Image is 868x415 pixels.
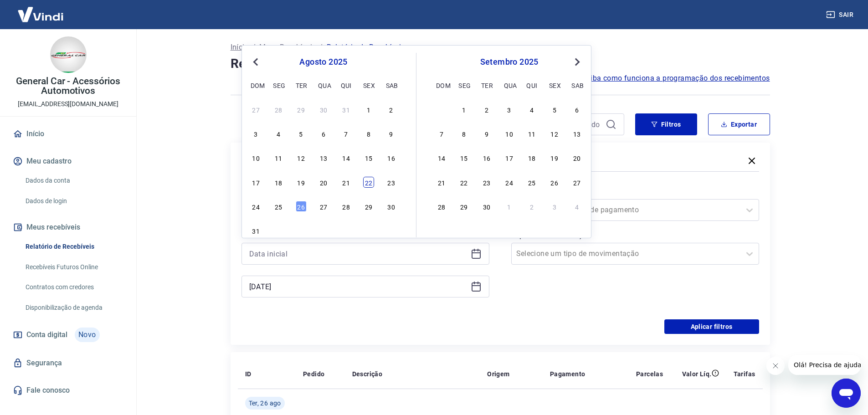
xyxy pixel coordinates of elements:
p: ID [245,369,252,379]
div: setembro 2025 [435,56,584,67]
div: Choose domingo, 31 de agosto de 2025 [436,104,447,115]
span: Ter, 26 ago [249,399,281,408]
img: 06814b48-87af-4c93-9090-610e3dfbc8c7.jpeg [50,36,87,73]
button: Aplicar filtros [664,319,759,334]
div: Choose sábado, 30 de agosto de 2025 [386,201,397,212]
div: Choose sexta-feira, 29 de agosto de 2025 [363,201,374,212]
div: Choose quarta-feira, 20 de agosto de 2025 [318,177,329,188]
div: sab [386,80,397,91]
div: month 2025-09 [435,102,584,213]
div: Choose segunda-feira, 29 de setembro de 2025 [458,201,469,212]
div: Choose terça-feira, 9 de setembro de 2025 [481,128,492,139]
div: Choose sábado, 20 de setembro de 2025 [571,152,582,163]
span: Saiba como funciona a programação dos recebimentos [582,73,770,84]
div: Choose segunda-feira, 28 de julho de 2025 [273,104,284,115]
div: Choose sábado, 9 de agosto de 2025 [386,128,397,139]
div: Choose quarta-feira, 3 de setembro de 2025 [504,104,515,115]
div: sab [571,80,582,91]
div: month 2025-08 [249,102,398,237]
div: Choose quarta-feira, 1 de outubro de 2025 [504,201,515,212]
div: Choose sexta-feira, 1 de agosto de 2025 [363,104,374,115]
div: Choose quarta-feira, 17 de setembro de 2025 [504,152,515,163]
div: seg [273,80,284,91]
div: Choose quinta-feira, 14 de agosto de 2025 [341,152,352,163]
div: Choose segunda-feira, 18 de agosto de 2025 [273,177,284,188]
button: Next Month [572,56,583,67]
iframe: Mensagem da empresa [788,355,861,375]
div: Choose sábado, 16 de agosto de 2025 [386,152,397,163]
a: Relatório de Recebíveis [22,237,125,256]
div: Choose terça-feira, 19 de agosto de 2025 [296,177,307,188]
div: Choose sexta-feira, 22 de agosto de 2025 [363,177,374,188]
div: Choose quinta-feira, 2 de outubro de 2025 [526,201,537,212]
div: Choose sábado, 2 de agosto de 2025 [386,104,397,115]
div: Choose sexta-feira, 12 de setembro de 2025 [549,128,560,139]
div: Choose sábado, 6 de setembro de 2025 [571,104,582,115]
div: dom [251,80,262,91]
div: Choose segunda-feira, 25 de agosto de 2025 [273,201,284,212]
div: Choose sexta-feira, 26 de setembro de 2025 [549,177,560,188]
div: qua [318,80,329,91]
p: Descrição [352,369,383,379]
button: Exportar [708,113,770,135]
p: Início [231,42,249,53]
div: Choose terça-feira, 5 de agosto de 2025 [296,128,307,139]
div: Choose quarta-feira, 13 de agosto de 2025 [318,152,329,163]
div: Choose terça-feira, 12 de agosto de 2025 [296,152,307,163]
h4: Relatório de Recebíveis [231,55,770,73]
div: sex [363,80,374,91]
p: [EMAIL_ADDRESS][DOMAIN_NAME] [18,99,118,109]
div: Choose segunda-feira, 1 de setembro de 2025 [273,225,284,236]
button: Sair [824,6,857,23]
div: Choose segunda-feira, 1 de setembro de 2025 [458,104,469,115]
div: Choose terça-feira, 23 de setembro de 2025 [481,177,492,188]
button: Meus recebíveis [11,217,125,237]
div: Choose terça-feira, 30 de setembro de 2025 [481,201,492,212]
div: Choose domingo, 14 de setembro de 2025 [436,152,447,163]
div: qua [504,80,515,91]
div: Choose quinta-feira, 31 de julho de 2025 [341,104,352,115]
div: Choose domingo, 24 de agosto de 2025 [251,201,262,212]
div: Choose quinta-feira, 25 de setembro de 2025 [526,177,537,188]
div: Choose quinta-feira, 21 de agosto de 2025 [341,177,352,188]
a: Dados da conta [22,171,125,190]
a: Fale conosco [11,380,125,400]
div: Choose quinta-feira, 28 de agosto de 2025 [341,201,352,212]
a: Recebíveis Futuros Online [22,258,125,277]
div: Choose domingo, 10 de agosto de 2025 [251,152,262,163]
iframe: Fechar mensagem [766,357,785,375]
div: Choose domingo, 7 de setembro de 2025 [436,128,447,139]
div: Choose quarta-feira, 3 de setembro de 2025 [318,225,329,236]
a: Conta digitalNovo [11,324,125,346]
div: Choose quarta-feira, 27 de agosto de 2025 [318,201,329,212]
div: Choose sexta-feira, 19 de setembro de 2025 [549,152,560,163]
div: Choose quinta-feira, 18 de setembro de 2025 [526,152,537,163]
p: / [252,42,256,53]
div: Choose terça-feira, 26 de agosto de 2025 [296,201,307,212]
div: Choose sexta-feira, 5 de setembro de 2025 [363,225,374,236]
a: Início [11,124,125,144]
p: Origem [487,369,509,379]
div: Choose terça-feira, 16 de setembro de 2025 [481,152,492,163]
div: Choose sábado, 4 de outubro de 2025 [571,201,582,212]
input: Data inicial [249,247,467,261]
div: sex [549,80,560,91]
label: Tipo de Movimentação [513,230,757,241]
p: Meus Recebíveis [259,42,316,53]
div: Choose domingo, 27 de julho de 2025 [251,104,262,115]
div: ter [481,80,492,91]
p: Parcelas [636,369,663,379]
div: Choose quarta-feira, 24 de setembro de 2025 [504,177,515,188]
div: Choose sábado, 27 de setembro de 2025 [571,177,582,188]
span: Novo [75,328,100,342]
div: Choose sexta-feira, 5 de setembro de 2025 [549,104,560,115]
div: Choose sexta-feira, 3 de outubro de 2025 [549,201,560,212]
button: Meu cadastro [11,151,125,171]
div: Choose segunda-feira, 8 de setembro de 2025 [458,128,469,139]
div: Choose segunda-feira, 11 de agosto de 2025 [273,152,284,163]
div: Choose domingo, 21 de setembro de 2025 [436,177,447,188]
a: Contratos com credores [22,278,125,297]
img: Vindi [11,0,70,28]
div: qui [341,80,352,91]
div: Choose quarta-feira, 30 de julho de 2025 [318,104,329,115]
